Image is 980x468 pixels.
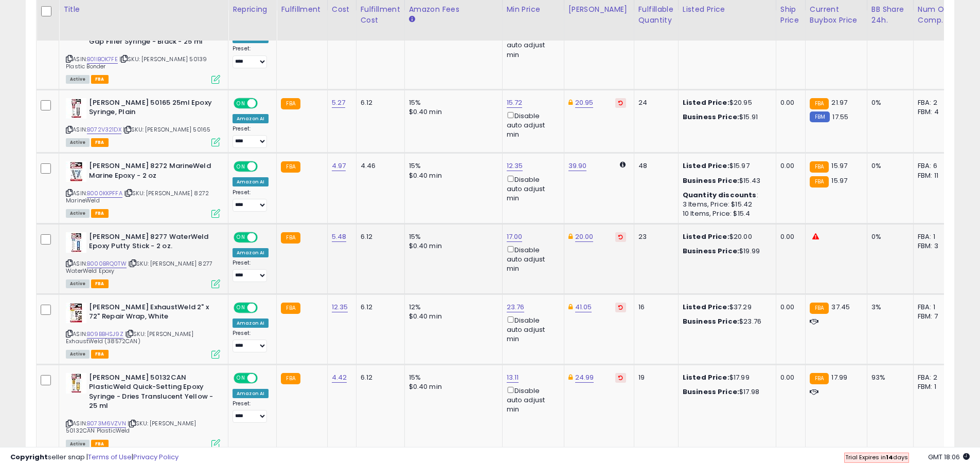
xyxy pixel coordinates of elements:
[66,55,207,70] span: | SKU: [PERSON_NAME] 50139 Plastic Bonder
[235,162,247,171] span: ON
[638,232,670,241] div: 23
[780,373,797,382] div: 0.00
[810,111,830,122] small: FBM
[66,189,209,204] span: | SKU: [PERSON_NAME] 8272 MarineWeld
[66,98,220,146] div: ASIN:
[66,161,86,182] img: 51doOpoO2ZL._SL40_.jpg
[233,389,269,398] div: Amazon AI
[638,4,674,26] div: Fulfillable Quantity
[568,161,587,171] a: 39.90
[361,98,397,107] div: 6.12
[66,279,90,288] span: All listings currently available for purchase on Amazon
[871,373,905,382] div: 93%
[332,232,347,242] a: 5.48
[507,4,560,15] div: Min Price
[683,4,772,15] div: Listed Price
[233,248,269,257] div: Amazon AI
[507,232,523,242] a: 17.00
[133,452,179,462] a: Privacy Policy
[233,4,272,15] div: Repricing
[575,302,592,312] a: 41.05
[507,98,523,108] a: 15.72
[233,114,269,123] div: Amazon AI
[871,4,909,26] div: BB Share 24h.
[87,55,118,64] a: B01IBOK7FE
[683,209,768,218] div: 10 Items, Price: $15.4
[683,302,729,312] b: Listed Price:
[780,4,801,26] div: Ship Price
[233,259,269,283] div: Preset:
[123,125,210,134] span: | SKU: [PERSON_NAME] 50165
[918,373,952,382] div: FBA: 2
[91,138,109,147] span: FBA
[831,161,847,171] span: 15.97
[918,4,955,26] div: Num of Comp.
[233,319,269,328] div: Amazon AI
[918,312,952,321] div: FBM: 7
[235,99,247,107] span: ON
[332,372,347,383] a: 4.42
[918,107,952,117] div: FBM: 4
[66,209,90,218] span: All listings currently available for purchase on Amazon
[66,98,86,119] img: 41qKc+USaYL._SL40_.jpg
[575,98,594,108] a: 20.95
[281,4,323,15] div: Fulfillment
[281,232,300,244] small: FBA
[886,453,893,461] b: 14
[256,303,273,312] span: OFF
[91,75,109,84] span: FBA
[507,30,556,60] div: Disable auto adjust min
[281,303,300,314] small: FBA
[66,419,196,435] span: | SKU: [PERSON_NAME] 50132CAN PlasticWeld
[233,45,269,68] div: Preset:
[683,316,739,326] b: Business Price:
[810,176,829,188] small: FBA
[409,107,494,117] div: $0.40 min
[918,232,952,241] div: FBA: 1
[233,400,269,423] div: Preset:
[683,191,768,200] div: :
[683,373,768,382] div: $17.99
[871,303,905,312] div: 3%
[256,373,273,382] span: OFF
[831,98,847,107] span: 21.97
[66,373,86,394] img: 51A7azdEbsL._SL40_.jpg
[507,302,525,312] a: 23.76
[871,98,905,107] div: 0%
[233,125,269,148] div: Preset:
[66,303,86,323] img: 51dyvfHibtL._SL40_.jpg
[507,314,556,344] div: Disable auto adjust min
[409,171,494,180] div: $0.40 min
[409,303,494,312] div: 12%
[66,259,212,275] span: | SKU: [PERSON_NAME] 8277 WaterWeld Epoxy
[66,161,220,216] div: ASIN:
[683,161,729,171] b: Listed Price:
[831,176,847,185] span: 15.97
[361,232,397,241] div: 6.12
[683,176,768,185] div: $15.43
[683,200,768,209] div: 3 Items, Price: $15.42
[575,232,594,242] a: 20.00
[638,303,670,312] div: 16
[871,161,905,171] div: 0%
[66,350,90,359] span: All listings currently available for purchase on Amazon
[89,232,214,254] b: [PERSON_NAME] 8277 WaterWeld Epoxy Putty Stick - 2 oz.
[409,98,494,107] div: 15%
[810,161,829,173] small: FBA
[638,98,670,107] div: 24
[235,373,247,382] span: ON
[281,373,300,384] small: FBA
[918,303,952,312] div: FBA: 1
[66,75,90,84] span: All listings currently available for purchase on Amazon
[89,98,214,120] b: [PERSON_NAME] 50165 25ml Epoxy Syringe, Plain
[87,330,123,339] a: B09BBHSJ9Z
[780,232,797,241] div: 0.00
[409,15,415,24] small: Amazon Fees.
[683,372,729,382] b: Listed Price:
[683,190,757,200] b: Quantity discounts
[361,161,397,171] div: 4.46
[87,419,126,428] a: B073M6VZVN
[638,161,670,171] div: 48
[831,372,847,382] span: 17.99
[361,373,397,382] div: 6.12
